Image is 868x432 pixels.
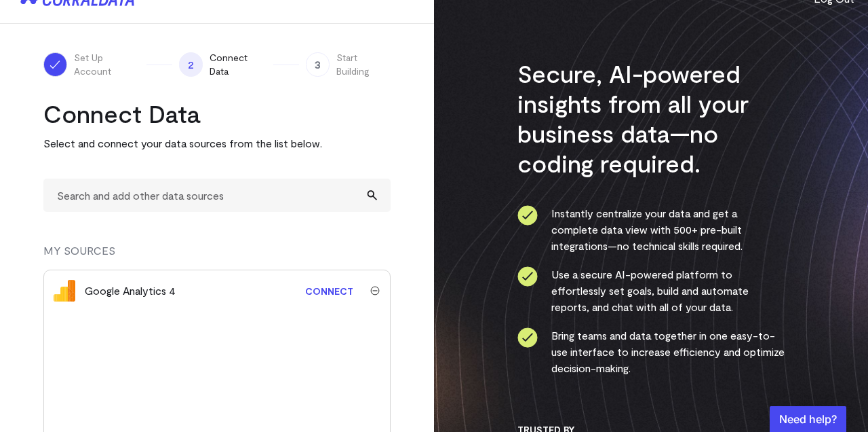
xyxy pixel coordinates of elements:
[517,205,538,226] img: ico-check-circle-4b19435c.svg
[517,327,538,348] img: ico-check-circle-4b19435c.svg
[517,327,785,376] li: Bring teams and data together in one easy-to-use interface to increase efficiency and optimize de...
[179,52,202,77] span: 2
[43,98,391,128] h2: Connect Data
[43,179,391,212] input: Search and add other data sources
[43,242,391,270] div: MY SOURCES
[85,283,176,299] div: Google Analytics 4
[74,51,140,78] span: Set Up Account
[336,51,391,78] span: Start Building
[48,58,62,71] img: ico-check-white-5ff98cb1.svg
[298,278,360,304] a: Connect
[210,51,267,78] span: Connect Data
[370,286,380,295] img: trash-40e54a27.svg
[43,135,391,151] p: Select and connect your data sources from the list below.
[517,58,785,178] h3: Secure, AI-powered insights from all your business data—no coding required.
[517,205,785,254] li: Instantly centralize your data and get a complete data view with 500+ pre-built integrations—no t...
[517,266,785,315] li: Use a secure AI-powered platform to effortlessly set goals, build and automate reports, and chat ...
[306,52,329,77] span: 3
[517,266,538,287] img: ico-check-circle-4b19435c.svg
[54,280,75,302] img: google_analytics_4-4ee20295.svg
